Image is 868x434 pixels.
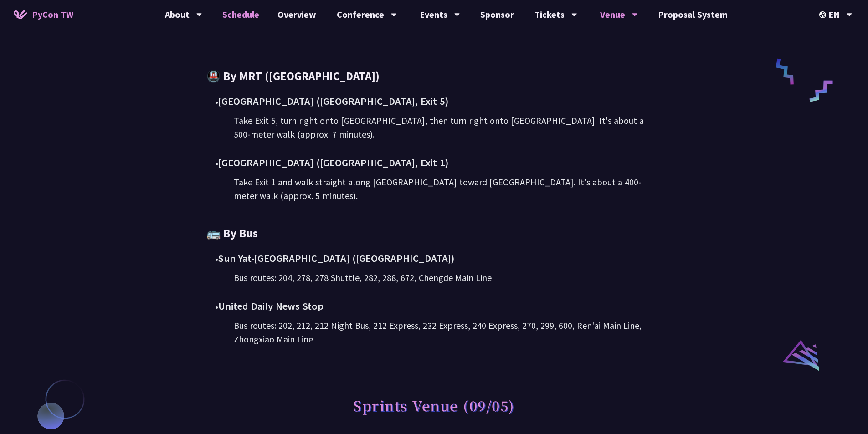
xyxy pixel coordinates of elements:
[353,392,515,419] h1: Sprints Venue (09/05)
[234,114,662,141] div: Take Exit 5, turn right onto [GEOGRAPHIC_DATA], then turn right onto [GEOGRAPHIC_DATA]. It's abou...
[216,298,662,314] div: United Daily News Stop
[234,271,662,285] div: Bus routes: 204, 278, 278 Shuttle, 282, 288, 672, Chengde Main Line
[234,175,662,203] div: Take Exit 1 and walk straight along [GEOGRAPHIC_DATA] toward [GEOGRAPHIC_DATA]. It's about a 400-...
[216,93,662,109] div: [GEOGRAPHIC_DATA] ([GEOGRAPHIC_DATA], Exit 5)
[206,225,662,241] h3: 🚌 By Bus
[234,319,662,346] div: Bus routes: 202, 212, 212 Night Bus, 212 Express, 232 Express, 240 Express, 270, 299, 600, Ren'ai...
[14,10,27,19] img: Home icon of PyCon TW 2025
[216,158,218,168] span: •
[216,97,218,107] span: •
[216,155,662,171] div: [GEOGRAPHIC_DATA] ([GEOGRAPHIC_DATA], Exit 1)
[819,11,828,18] img: Locale Icon
[206,68,662,84] h3: 🚇 By MRT ([GEOGRAPHIC_DATA])
[216,302,218,312] span: •
[5,3,82,26] a: PyCon TW
[216,250,662,266] div: Sun Yat-[GEOGRAPHIC_DATA] ([GEOGRAPHIC_DATA])
[32,8,73,21] span: PyCon TW
[216,254,218,264] span: •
